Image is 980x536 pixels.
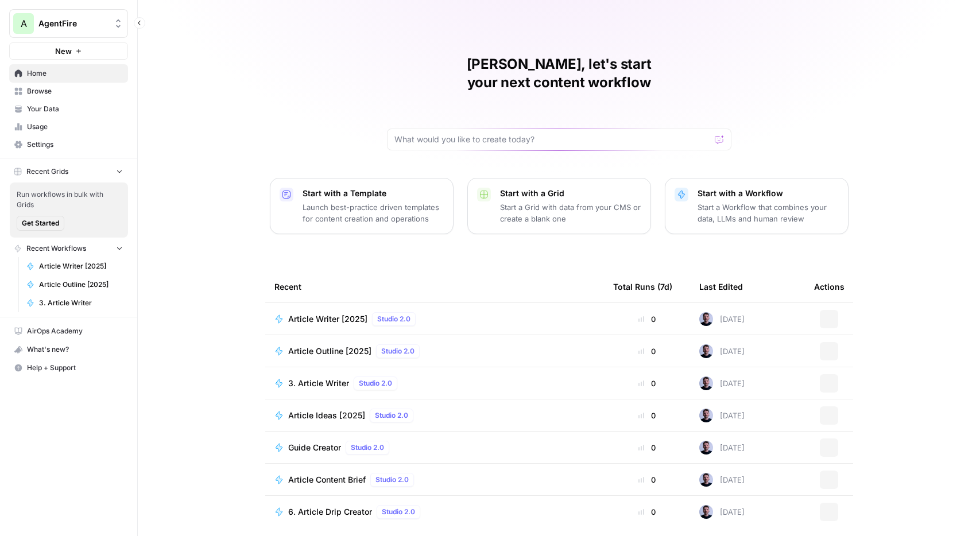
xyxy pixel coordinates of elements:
[274,409,595,422] a: Article Ideas [2025]Studio 2.0
[274,344,595,358] a: Article Outline [2025]Studio 2.0
[274,271,595,302] div: Recent
[303,201,444,224] p: Launch best-practice driven templates for content creation and operations
[699,376,745,390] div: [DATE]
[288,442,341,453] span: Guide Creator
[21,17,27,30] span: A
[27,326,123,336] span: AirOps Academy
[288,345,371,357] span: Article Outline [2025]
[699,271,743,302] div: Last Edited
[613,506,681,518] div: 0
[39,261,123,271] span: Article Writer [2025]
[699,409,713,422] img: mtb5lffcyzxtxeymzlrcp6m5jts6
[613,345,681,357] div: 0
[699,376,713,390] img: mtb5lffcyzxtxeymzlrcp6m5jts6
[39,298,123,308] span: 3. Article Writer
[351,442,384,453] span: Studio 2.0
[699,344,745,358] div: [DATE]
[814,271,845,302] div: Actions
[699,441,745,455] div: [DATE]
[9,163,128,180] button: Recent Grids
[394,134,710,145] input: What would you like to create today?
[698,201,839,224] p: Start a Workflow that combines your data, LLMs and human review
[288,410,365,421] span: Article Ideas [2025]
[665,178,849,234] button: Start with a WorkflowStart a Workflow that combines your data, LLMs and human review
[613,410,681,421] div: 0
[699,344,713,358] img: mtb5lffcyzxtxeymzlrcp6m5jts6
[375,475,409,485] span: Studio 2.0
[21,275,128,294] a: Article Outline [2025]
[26,166,68,177] span: Recent Grids
[27,122,123,132] span: Usage
[270,178,454,234] button: Start with a TemplateLaunch best-practice driven templates for content creation and operations
[38,18,108,29] span: AgentFire
[613,313,681,325] div: 0
[27,363,123,373] span: Help + Support
[375,410,408,421] span: Studio 2.0
[9,9,128,38] button: Workspace: AgentFire
[500,201,641,224] p: Start a Grid with data from your CMS or create a blank one
[274,441,595,455] a: Guide CreatorStudio 2.0
[288,506,372,518] span: 6. Article Drip Creator
[21,294,128,312] a: 3. Article Writer
[39,279,123,290] span: Article Outline [2025]
[9,42,128,60] button: New
[27,104,123,114] span: Your Data
[17,189,121,210] span: Run workflows in bulk with Grids
[27,139,123,150] span: Settings
[698,188,839,199] p: Start with a Workflow
[22,218,59,228] span: Get Started
[613,474,681,485] div: 0
[9,64,128,83] a: Home
[381,346,415,356] span: Studio 2.0
[699,312,713,326] img: mtb5lffcyzxtxeymzlrcp6m5jts6
[27,86,123,96] span: Browse
[274,312,595,326] a: Article Writer [2025]Studio 2.0
[699,505,713,519] img: mtb5lffcyzxtxeymzlrcp6m5jts6
[699,441,713,455] img: mtb5lffcyzxtxeymzlrcp6m5jts6
[377,314,410,324] span: Studio 2.0
[359,378,392,389] span: Studio 2.0
[274,505,595,519] a: 6. Article Drip CreatorStudio 2.0
[274,376,595,390] a: 3. Article WriterStudio 2.0
[9,100,128,118] a: Your Data
[9,322,128,340] a: AirOps Academy
[9,359,128,377] button: Help + Support
[9,240,128,257] button: Recent Workflows
[613,378,681,389] div: 0
[288,474,366,485] span: Article Content Brief
[17,216,64,231] button: Get Started
[27,68,123,79] span: Home
[387,55,731,92] h1: [PERSON_NAME], let's start your next content workflow
[613,442,681,453] div: 0
[9,118,128,136] a: Usage
[26,243,86,254] span: Recent Workflows
[10,341,127,358] div: What's new?
[288,313,367,325] span: Article Writer [2025]
[382,507,415,517] span: Studio 2.0
[699,505,745,519] div: [DATE]
[467,178,651,234] button: Start with a GridStart a Grid with data from your CMS or create a blank one
[303,188,444,199] p: Start with a Template
[9,340,128,359] button: What's new?
[699,409,745,422] div: [DATE]
[9,82,128,100] a: Browse
[21,257,128,275] a: Article Writer [2025]
[699,312,745,326] div: [DATE]
[288,378,349,389] span: 3. Article Writer
[55,45,72,57] span: New
[500,188,641,199] p: Start with a Grid
[9,135,128,154] a: Settings
[613,271,672,302] div: Total Runs (7d)
[699,473,745,487] div: [DATE]
[274,473,595,487] a: Article Content BriefStudio 2.0
[699,473,713,487] img: mtb5lffcyzxtxeymzlrcp6m5jts6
